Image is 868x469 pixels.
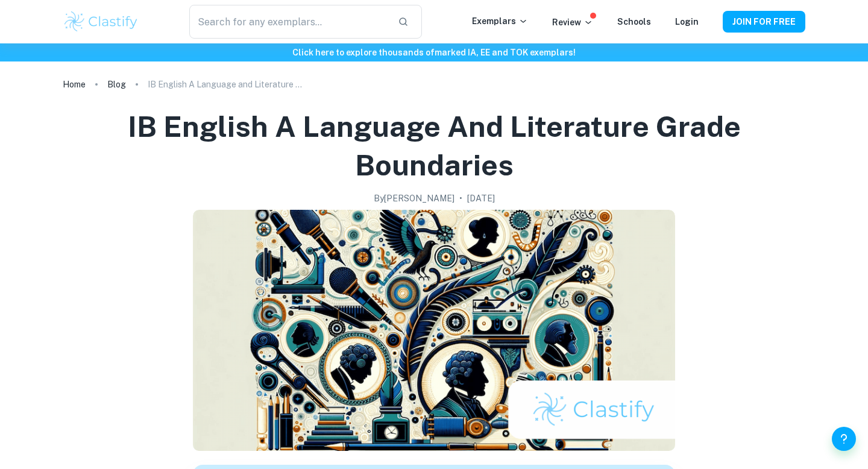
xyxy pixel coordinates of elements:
a: Schools [617,17,651,27]
h6: Click here to explore thousands of marked IA, EE and TOK exemplars ! [2,46,866,59]
img: IB English A Language and Literature Grade Boundaries cover image [193,210,675,451]
input: Search for any exemplars... [189,5,388,39]
p: • [459,192,462,205]
p: Exemplars [472,14,528,28]
a: Login [675,17,699,27]
h1: IB English A Language and Literature Grade Boundaries [77,107,791,184]
img: Clastify logo [63,10,139,34]
a: Home [63,76,86,93]
h2: By [PERSON_NAME] [374,192,454,205]
a: Blog [107,76,126,93]
p: IB English A Language and Literature Grade Boundaries [148,78,304,91]
button: JOIN FOR FREE [723,11,805,33]
h2: [DATE] [467,192,495,205]
button: Help and Feedback [832,427,856,451]
p: Review [552,16,593,29]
